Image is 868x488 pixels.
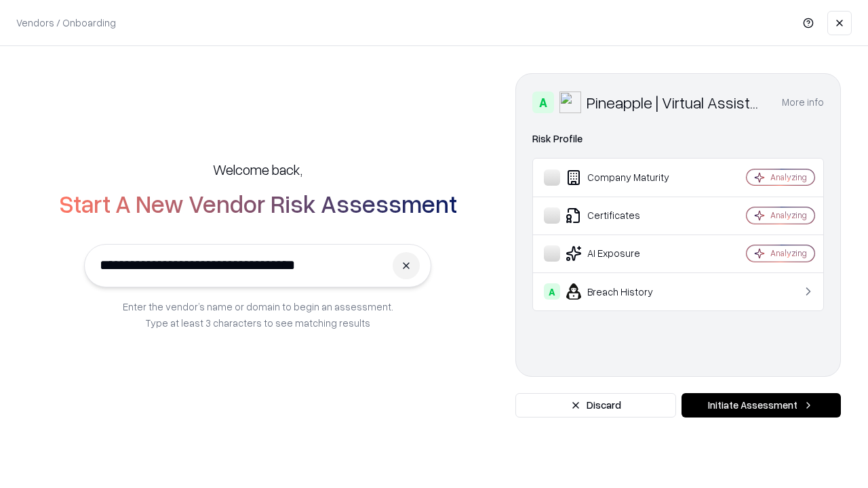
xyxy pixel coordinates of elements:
p: Vendors / Onboarding [16,16,116,30]
div: Analyzing [770,247,807,259]
div: Analyzing [770,209,807,221]
div: A [532,91,554,113]
div: Risk Profile [532,131,824,147]
button: More info [782,90,824,115]
div: Pineapple | Virtual Assistant Agency [587,91,766,113]
button: Initiate Assessment [682,393,841,418]
div: Breach History [544,283,706,300]
h5: Welcome back, [213,160,302,179]
h2: Start A New Vendor Risk Assessment [59,190,457,217]
div: Analyzing [770,171,807,183]
div: Certificates [544,207,706,224]
div: AI Exposure [544,245,706,262]
button: Discard [515,393,676,418]
div: A [544,283,560,300]
img: Pineapple | Virtual Assistant Agency [559,91,581,113]
p: Enter the vendor’s name or domain to begin an assessment. Type at least 3 characters to see match... [123,298,393,331]
div: Company Maturity [544,169,706,186]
